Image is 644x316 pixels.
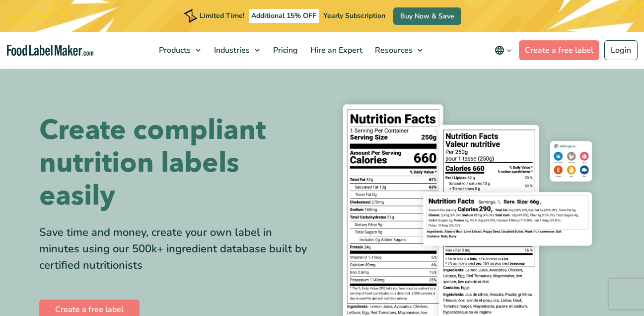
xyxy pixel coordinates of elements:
a: Buy Now & Save [393,7,461,25]
a: Industries [208,32,265,69]
a: Products [153,32,206,69]
span: Limited Time! [200,11,244,20]
a: Create a free label [519,40,599,60]
a: Login [604,40,638,60]
span: Products [156,45,192,56]
span: Industries [211,45,251,56]
span: Resources [372,45,414,56]
a: Resources [369,32,428,69]
span: Additional 15% OFF [249,9,319,23]
a: Pricing [267,32,302,69]
span: Hire an Expert [307,45,363,56]
span: Pricing [270,45,299,56]
a: Hire an Expert [304,32,366,69]
div: Save time and money, create your own label in minutes using our 500k+ ingredient database built b... [39,224,315,274]
span: Yearly Subscription [323,11,385,20]
h1: Create compliant nutrition labels easily [39,114,315,212]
